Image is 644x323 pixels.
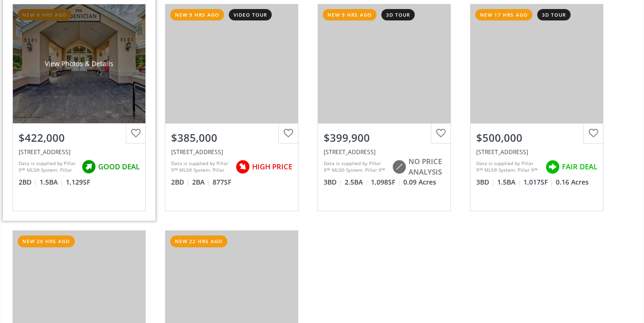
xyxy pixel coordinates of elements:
span: 2.5 BA [345,177,368,187]
div: Data is supplied by Pillar 9™ MLS® System. Pillar 9™ is the owner of the copyright in its MLS® Sy... [324,160,387,174]
span: 1,017 SF [523,177,553,187]
div: $385,000 [171,130,292,145]
div: 708 Foritana Road SE, Calgary, AB T2A 2C1 [476,148,597,156]
img: rating icon [543,157,562,176]
span: 1,129 SF [66,177,90,187]
div: View Photos & Details [45,59,113,69]
span: 2 BD [171,177,190,187]
span: 877 SF [213,177,231,187]
span: NO PRICE ANALYSIS [409,157,445,177]
span: 1.5 BA [497,177,521,187]
span: GOOD DEAL [98,162,140,172]
img: rating icon [233,157,252,176]
span: 2 BD [19,177,37,187]
div: $422,000 [19,130,140,145]
div: $500,000 [476,130,597,145]
div: 135 13 Avenue SW #1311, Calgary, AB T2R 0W8 [171,148,292,156]
div: Data is supplied by Pillar 9™ MLS® System. Pillar 9™ is the owner of the copyright in its MLS® Sy... [476,160,541,174]
img: rating icon [389,157,409,176]
span: 1.5 BA [40,177,63,187]
span: 1,098 SF [371,177,401,187]
div: 5201 Dalhousie Drive NW #334, Calgary, AB T3A 5Y7 [19,148,140,156]
span: FAIR DEAL [562,162,597,172]
span: 2 BA [192,177,210,187]
div: Data is supplied by Pillar 9™ MLS® System. Pillar 9™ is the owner of the copyright in its MLS® Sy... [171,160,231,174]
span: 3 BD [476,177,495,187]
span: HIGH PRICE [252,162,292,172]
span: 0.09 Acres [403,177,436,187]
div: Data is supplied by Pillar 9™ MLS® System. Pillar 9™ is the owner of the copyright in its MLS® Sy... [19,160,77,174]
div: $399,900 [324,130,445,145]
span: 0.16 Acres [556,177,589,187]
span: 3 BD [324,177,342,187]
img: rating icon [79,157,98,176]
div: 615 19 Street North, Lethbridge, AB T1H 5V8 [324,148,445,156]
